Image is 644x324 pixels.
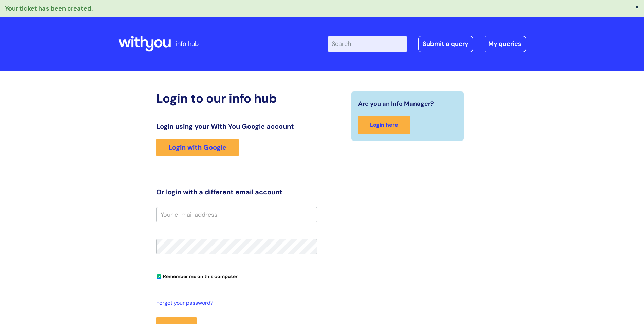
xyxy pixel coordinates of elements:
a: My queries [484,36,526,52]
label: Remember me on this computer [156,272,238,280]
input: Your e-mail address [156,207,317,222]
h3: Login using your With You Google account [156,122,317,130]
a: Login with Google [156,139,239,156]
p: info hub [176,38,199,49]
h3: Or login with a different email account [156,188,317,196]
input: Search [328,36,407,51]
input: Remember me on this computer [157,275,161,279]
h2: Login to our info hub [156,91,317,106]
button: × [635,4,639,10]
a: Forgot your password? [156,298,314,308]
a: Submit a query [418,36,473,52]
span: Are you an Info Manager? [358,98,434,109]
a: Login here [358,116,410,134]
div: You can uncheck this option if you're logging in from a shared device [156,271,317,282]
